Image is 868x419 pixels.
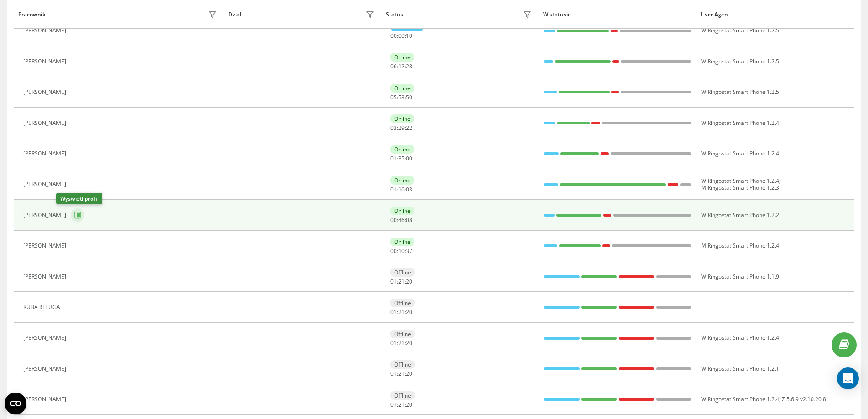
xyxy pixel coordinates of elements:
[390,62,397,70] span: 06
[390,371,412,377] div: : :
[701,211,779,219] span: W Ringostat Smart Phone 1.2.2
[390,402,412,408] div: : :
[23,243,68,249] div: [PERSON_NAME]
[390,124,397,132] span: 03
[23,304,62,310] div: KUBA RELUGA
[390,247,397,255] span: 00
[398,124,405,132] span: 29
[701,177,779,185] span: W Ringostat Smart Phone 1.2.4
[701,119,779,127] span: W Ringostat Smart Phone 1.2.4
[23,89,68,95] div: [PERSON_NAME]
[390,94,412,101] div: : :
[837,367,859,389] div: Open Intercom Messenger
[701,26,779,34] span: W Ringostat Smart Phone 1.2.5
[23,366,68,372] div: [PERSON_NAME]
[390,155,397,162] span: 01
[23,27,68,34] div: [PERSON_NAME]
[390,268,415,277] div: Offline
[390,114,414,123] div: Online
[398,216,405,224] span: 46
[701,88,779,96] span: W Ringostat Smart Phone 1.2.5
[390,32,397,40] span: 00
[398,32,405,40] span: 00
[390,176,414,185] div: Online
[390,308,397,316] span: 01
[390,360,415,369] div: Offline
[406,278,412,285] span: 20
[701,184,779,191] span: M Ringostat Smart Phone 1.2.3
[398,62,405,70] span: 12
[18,11,46,18] div: Pracownik
[406,32,412,40] span: 10
[390,370,397,378] span: 01
[701,395,779,403] span: W Ringostat Smart Phone 1.2.4
[543,11,692,18] div: W statusie
[398,339,405,347] span: 21
[701,11,850,18] div: User Agent
[23,212,68,218] div: [PERSON_NAME]
[23,150,68,157] div: [PERSON_NAME]
[390,279,412,285] div: : :
[23,181,68,187] div: [PERSON_NAME]
[390,391,415,400] div: Offline
[390,207,414,215] div: Online
[406,247,412,255] span: 37
[390,238,414,246] div: Online
[406,186,412,193] span: 03
[390,309,412,316] div: : :
[406,216,412,224] span: 08
[390,278,397,285] span: 01
[23,335,68,341] div: [PERSON_NAME]
[23,120,68,126] div: [PERSON_NAME]
[228,11,241,18] div: Dział
[390,299,415,307] div: Offline
[406,93,412,101] span: 50
[701,334,779,341] span: W Ringostat Smart Phone 1.2.4
[406,155,412,162] span: 00
[701,273,779,280] span: W Ringostat Smart Phone 1.1.9
[390,401,397,409] span: 01
[390,186,412,193] div: : :
[701,57,779,65] span: W Ringostat Smart Phone 1.2.5
[390,216,397,224] span: 00
[390,93,397,101] span: 05
[390,217,412,223] div: : :
[390,186,397,193] span: 01
[701,150,779,157] span: W Ringostat Smart Phone 1.2.4
[390,84,414,93] div: Online
[406,124,412,132] span: 22
[56,193,102,204] div: Wyświetl profil
[23,58,68,65] div: [PERSON_NAME]
[390,330,415,338] div: Offline
[390,125,412,131] div: : :
[386,11,403,18] div: Status
[406,339,412,347] span: 20
[398,155,405,162] span: 35
[398,401,405,409] span: 21
[701,365,779,372] span: W Ringostat Smart Phone 1.2.1
[390,33,412,39] div: : :
[398,186,405,193] span: 16
[782,395,826,403] span: Z 5.6.9 v2.10.20.8
[390,53,414,62] div: Online
[406,401,412,409] span: 20
[390,63,412,70] div: : :
[390,339,397,347] span: 01
[406,370,412,378] span: 20
[390,155,412,162] div: : :
[390,340,412,347] div: : :
[398,278,405,285] span: 21
[23,396,68,403] div: [PERSON_NAME]
[398,370,405,378] span: 21
[390,145,414,154] div: Online
[390,248,412,254] div: : :
[701,242,779,249] span: M Ringostat Smart Phone 1.2.4
[406,308,412,316] span: 20
[406,62,412,70] span: 28
[398,308,405,316] span: 21
[23,274,68,280] div: [PERSON_NAME]
[398,93,405,101] span: 53
[5,393,26,414] button: Open CMP widget
[398,247,405,255] span: 10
